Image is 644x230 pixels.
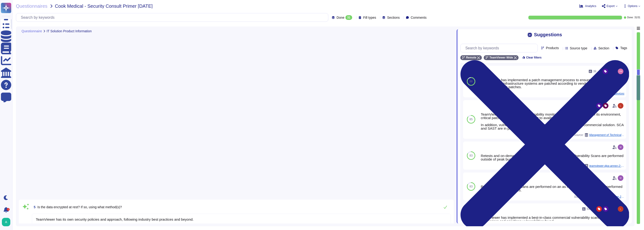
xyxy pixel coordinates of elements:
span: 31 / 31 [634,16,640,19]
div: 31 [345,15,352,20]
span: Done [337,16,344,19]
span: Analytics [585,5,596,7]
span: 86 [469,80,472,83]
span: Fill types [363,16,376,19]
span: 83 [469,185,472,188]
input: Search by keywords [18,13,328,22]
span: Questionnaire [22,29,42,33]
span: Done: [627,16,633,19]
span: 83 [469,154,472,157]
span: Comments [411,16,427,19]
span: Is the data encrypted at rest? If so, using what method(s)? [37,205,122,209]
span: 5 [32,205,36,209]
img: user [2,218,10,226]
span: Cook Medical - Security Consult Primer [DATE] [55,4,153,8]
img: user [618,206,623,212]
input: Search by keywords [463,44,537,52]
span: Export [607,5,615,7]
span: Sections [387,16,400,19]
img: user [618,103,623,109]
img: user [618,175,623,181]
button: Analytics [579,4,596,8]
img: user [618,69,623,74]
span: IT Solution Product Information [47,29,92,33]
span: 85 [469,118,472,121]
span: Options [628,5,637,7]
span: Questionnaires [16,4,48,8]
img: user [618,144,623,150]
div: 1 [7,208,10,211]
button: user [1,217,14,227]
